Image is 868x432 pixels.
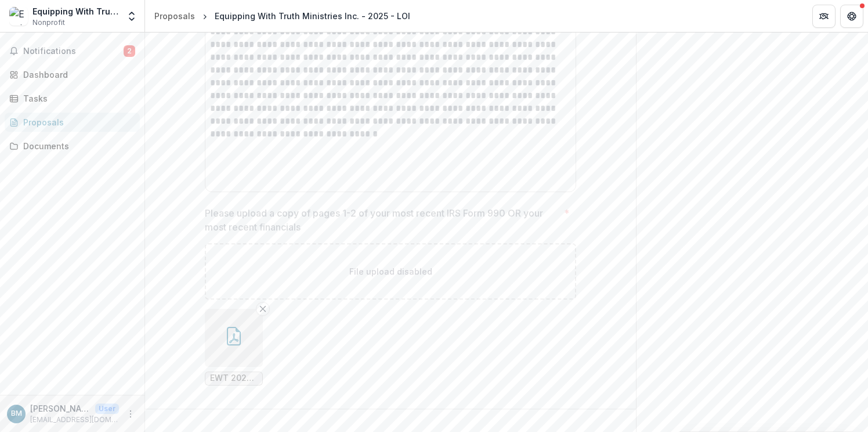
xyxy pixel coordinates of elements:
img: Equipping With Truth Ministries Inc. [9,7,28,26]
button: Partners [812,5,836,28]
button: More [124,407,138,421]
span: EWT 2024 Form 990.pdf [210,373,258,383]
button: Notifications2 [5,42,140,60]
div: Equipping With Truth Ministries Inc. [32,5,119,17]
button: Get Help [840,5,863,28]
a: Proposals [5,113,140,132]
div: Proposals [154,10,195,22]
div: Betty Jo McLelland [11,410,22,417]
a: Documents [5,136,140,156]
button: Remove File [256,302,270,316]
span: Nonprofit [32,17,65,28]
button: Open entity switcher [124,5,140,28]
span: Notifications [23,46,124,56]
a: Dashboard [5,65,140,84]
div: Remove FileEWT 2024 Form 990.pdf [205,309,263,386]
p: User [95,404,119,414]
nav: breadcrumb [150,8,415,24]
a: Proposals [150,8,200,24]
a: Tasks [5,89,140,108]
div: Equipping With Truth Ministries Inc. - 2025 - LOI [215,10,410,22]
p: [EMAIL_ADDRESS][DOMAIN_NAME] [30,415,119,425]
p: [PERSON_NAME] [30,402,91,415]
p: File upload disabled [349,265,432,278]
div: Tasks [23,92,131,105]
div: Documents [23,140,131,152]
p: Please upload a copy of pages 1-2 of your most recent IRS Form 990 OR your most recent financials [205,206,559,234]
div: Dashboard [23,69,131,81]
div: Proposals [23,116,131,128]
span: 2 [124,45,135,57]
